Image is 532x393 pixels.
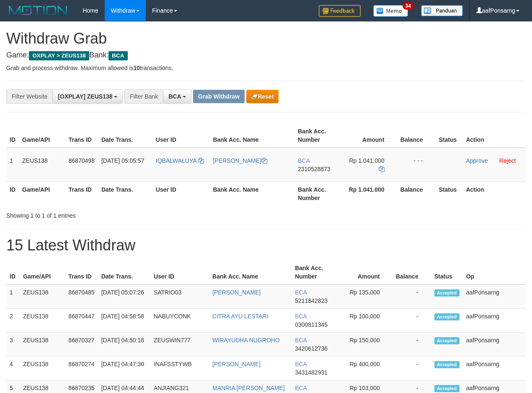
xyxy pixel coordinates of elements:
td: [DATE] 04:58:58 [98,309,150,333]
span: BCA [108,51,127,60]
h1: 15 Latest Withdraw [6,237,526,254]
span: Copy 0300811345 to clipboard [295,321,328,328]
a: Copy 1041000 to clipboard [379,166,385,172]
button: Reset [246,90,279,103]
th: Rp 1.041.000 [342,182,397,206]
div: Filter Website [6,89,52,104]
th: Balance [397,182,436,206]
th: User ID [152,182,210,206]
td: [DATE] 04:47:30 [98,357,150,380]
th: Bank Acc. Number [292,260,338,284]
th: Status [431,260,463,284]
td: 3 [6,333,20,357]
td: [DATE] 05:07:26 [98,284,150,309]
span: Copy 2310528873 to clipboard [298,166,331,172]
td: ZEUSWIN777 [150,333,209,357]
th: ID [6,260,20,284]
button: Grab Withdraw [193,90,245,103]
img: Button%20Memo.svg [373,5,408,17]
th: Status [436,124,463,148]
td: Rp 150,000 [338,333,393,357]
td: INAFSSTYWB [150,357,209,380]
th: Bank Acc. Number [294,182,342,206]
th: Trans ID [65,124,98,148]
th: User ID [152,124,210,148]
a: Approve [466,157,488,164]
td: - [393,333,431,357]
td: 86870274 [65,357,98,380]
td: - - - [397,148,436,182]
th: Balance [393,260,431,284]
a: MANRIA [PERSON_NAME] [212,385,285,391]
span: IQBALWALUYA [156,157,196,164]
th: Bank Acc. Name [209,182,294,206]
a: [PERSON_NAME] [212,289,261,296]
td: aafPonsarng [463,284,526,309]
div: Filter Bank [124,89,163,104]
a: CITRA AYU LESTARI [212,313,268,320]
a: WIRAYUDHA NUGROHO [212,337,280,344]
td: - [393,357,431,380]
td: - [393,309,431,333]
span: BCA [168,93,181,100]
th: User ID [150,260,209,284]
td: Rp 400,000 [338,357,393,380]
th: Action [462,124,526,148]
td: Rp 135,000 [338,284,393,309]
td: ZEUS138 [20,309,65,333]
td: 1 [6,148,19,182]
td: ZEUS138 [20,333,65,357]
th: ID [6,124,19,148]
a: [PERSON_NAME] [213,157,267,164]
span: Accepted [434,337,460,344]
td: 2 [6,309,20,333]
td: 86870327 [65,333,98,357]
span: 34 [403,2,414,10]
a: IQBALWALUYA [156,157,204,164]
td: aafPonsarng [463,333,526,357]
th: Op [463,260,526,284]
th: Bank Acc. Name [209,124,294,148]
span: [DATE] 05:05:57 [101,157,144,164]
th: Game/API [20,260,65,284]
button: [OXPLAY] ZEUS138 [52,89,123,104]
td: 4 [6,357,20,380]
span: [OXPLAY] ZEUS138 [58,93,112,100]
h1: Withdraw Grab [6,30,526,47]
span: 86870498 [69,157,95,164]
td: aafPonsarng [463,357,526,380]
th: Amount [342,124,397,148]
th: ID [6,182,19,206]
span: Copy 5211842823 to clipboard [295,297,328,304]
span: BCA [295,385,307,391]
span: Accepted [434,289,460,297]
div: Showing 1 to 1 of 1 entries [6,208,215,220]
img: MOTION_logo.png [6,4,70,17]
a: [PERSON_NAME] [212,361,261,367]
span: BCA [295,361,307,367]
td: ZEUS138 [20,284,65,309]
strong: 10 [133,65,140,71]
img: Feedback.jpg [319,5,361,17]
th: Bank Acc. Number [294,124,342,148]
th: Balance [397,124,436,148]
span: BCA [295,313,307,320]
p: Grab and process withdraw. Maximum allowed is transactions. [6,64,526,72]
th: Bank Acc. Name [209,260,292,284]
th: Amount [338,260,393,284]
th: Date Trans. [98,182,152,206]
th: Trans ID [65,260,98,284]
th: Game/API [19,124,65,148]
td: SATRIO03 [150,284,209,309]
button: BCA [163,89,191,104]
td: 86870447 [65,309,98,333]
th: Action [462,182,526,206]
th: Date Trans. [98,260,150,284]
img: panduan.png [421,5,463,16]
span: Rp 1.041.000 [349,157,384,164]
a: Reject [499,157,516,164]
span: BCA [298,157,310,164]
td: 86870485 [65,284,98,309]
td: [DATE] 04:50:18 [98,333,150,357]
span: Accepted [434,385,460,392]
